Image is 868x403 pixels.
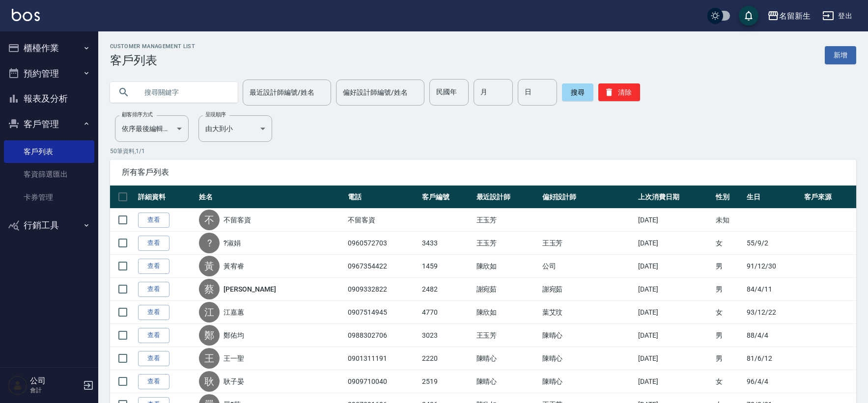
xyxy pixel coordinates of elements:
[199,233,220,253] div: ?
[474,347,540,370] td: 陳晴心
[345,347,419,370] td: 0901311191
[4,86,94,111] button: 報表及分析
[115,115,189,142] div: 依序最後編輯時間
[199,302,220,322] div: 江
[744,255,802,278] td: 91/12/30
[474,278,540,301] td: 謝宛茹
[474,370,540,393] td: 陳晴心
[540,186,636,209] th: 偏好設計師
[30,386,80,395] p: 會計
[224,238,241,248] a: ?淑娟
[763,6,814,26] button: 名留新生
[4,140,94,163] a: 客戶列表
[224,376,244,386] a: 耿子晏
[110,147,856,156] p: 50 筆資料, 1 / 1
[636,370,713,393] td: [DATE]
[744,370,802,393] td: 96/4/4
[224,261,244,271] a: 黃宥睿
[540,232,636,255] td: 王玉芳
[196,186,345,209] th: 姓名
[4,186,94,209] a: 卡券管理
[474,209,540,232] td: 王玉芳
[744,347,802,370] td: 81/6/12
[224,215,251,225] a: 不留客資
[138,305,169,320] a: 查看
[825,46,856,64] a: 新增
[744,186,802,209] th: 生日
[138,328,169,343] a: 查看
[540,347,636,370] td: 陳晴心
[138,282,169,297] a: 查看
[713,278,745,301] td: 男
[713,324,745,347] td: 男
[420,255,474,278] td: 1459
[199,279,220,299] div: 蔡
[540,255,636,278] td: 公司
[713,186,745,209] th: 性別
[636,278,713,301] td: [DATE]
[744,232,802,255] td: 55/9/2
[345,255,419,278] td: 0967354422
[205,111,226,118] label: 呈現順序
[420,370,474,393] td: 2519
[345,232,419,255] td: 0960572703
[744,278,802,301] td: 84/4/11
[420,324,474,347] td: 3023
[818,7,856,25] button: 登出
[598,83,640,101] button: 清除
[420,278,474,301] td: 2482
[420,186,474,209] th: 客戶編號
[4,61,94,86] button: 預約管理
[4,213,94,238] button: 行銷工具
[540,301,636,324] td: 葉艾玟
[30,376,80,386] h5: 公司
[713,232,745,255] td: 女
[739,6,758,26] button: save
[636,186,713,209] th: 上次消費日期
[110,43,195,50] h2: Customer Management List
[110,54,195,67] h3: 客戶列表
[345,278,419,301] td: 0909332822
[744,301,802,324] td: 93/12/22
[713,255,745,278] td: 男
[713,370,745,393] td: 女
[345,370,419,393] td: 0909710040
[540,278,636,301] td: 謝宛茹
[636,255,713,278] td: [DATE]
[345,209,419,232] td: 不留客資
[138,79,230,106] input: 搜尋關鍵字
[474,255,540,278] td: 陳欣如
[138,374,169,389] a: 查看
[345,301,419,324] td: 0907514945
[474,324,540,347] td: 王玉芳
[420,347,474,370] td: 2220
[199,210,220,230] div: 不
[122,111,153,118] label: 顧客排序方式
[138,213,169,228] a: 查看
[636,324,713,347] td: [DATE]
[636,232,713,255] td: [DATE]
[779,10,811,22] div: 名留新生
[345,324,419,347] td: 0988302706
[802,186,856,209] th: 客戶來源
[224,353,244,363] a: 王一聖
[224,307,244,317] a: 江嘉蕙
[345,186,419,209] th: 電話
[636,347,713,370] td: [DATE]
[224,330,244,340] a: 鄭佑均
[4,111,94,137] button: 客戶管理
[713,347,745,370] td: 男
[199,371,220,392] div: 耿
[636,209,713,232] td: [DATE]
[199,325,220,346] div: 鄭
[474,186,540,209] th: 最近設計師
[744,324,802,347] td: 88/4/4
[199,348,220,369] div: 王
[713,209,745,232] td: 未知
[12,9,40,21] img: Logo
[420,301,474,324] td: 4770
[224,284,276,294] a: [PERSON_NAME]
[136,186,196,209] th: 詳細資料
[198,115,272,142] div: 由大到小
[8,376,28,395] img: Person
